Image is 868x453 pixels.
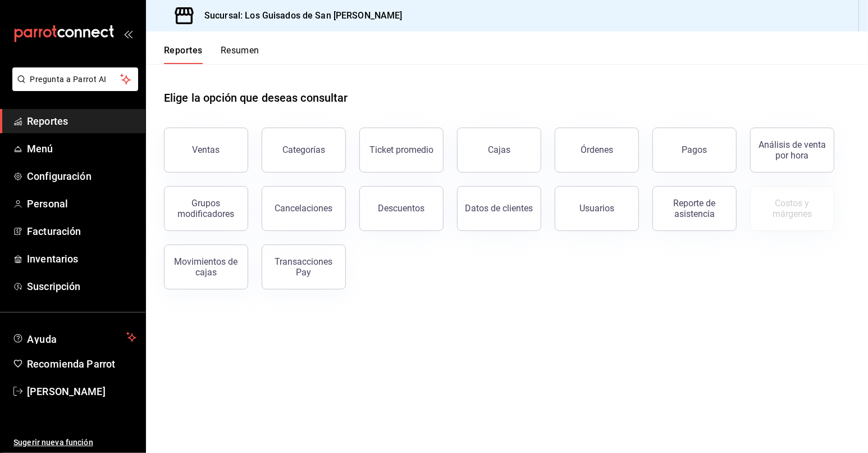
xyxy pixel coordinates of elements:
div: Órdenes [581,144,613,155]
span: Ayuda [27,330,122,344]
button: Datos de clientes [457,186,541,231]
span: Inventarios [27,251,136,266]
span: Facturación [27,224,136,239]
span: Recomienda Parrot [27,356,136,372]
button: Pagos [652,128,737,173]
button: Resumen [221,45,259,64]
button: Contrata inventarios para ver este reporte [750,186,834,231]
h1: Elige la opción que deseas consultar [164,89,348,106]
div: Ticket promedio [369,144,433,155]
button: Cancelaciones [262,186,346,231]
div: Transacciones Pay [269,256,339,278]
span: Sugerir nueva función [13,437,136,449]
span: Reportes [27,114,136,129]
span: Personal [27,196,136,211]
button: Órdenes [555,128,639,173]
div: Descuentos [378,203,425,214]
span: Suscripción [27,279,136,294]
button: Pregunta a Parrot AI [12,67,138,91]
a: Pregunta a Parrot AI [8,81,138,93]
div: Categorías [282,144,325,155]
h3: Sucursal: Los Guisados de San [PERSON_NAME] [195,9,403,22]
div: Usuarios [579,203,614,214]
div: Ventas [193,144,220,155]
button: open_drawer_menu [124,29,133,38]
button: Categorías [262,128,346,173]
div: Grupos modificadores [171,198,241,219]
button: Análisis de venta por hora [750,128,834,173]
div: Movimientos de cajas [171,256,241,278]
div: Pagos [682,144,707,155]
button: Reportes [164,45,203,64]
div: Cancelaciones [275,203,333,214]
div: Costos y márgenes [757,198,827,219]
div: navigation tabs [164,45,259,64]
div: Cajas [488,144,510,155]
button: Ticket promedio [359,128,444,173]
button: Usuarios [555,186,639,231]
button: Cajas [457,128,541,173]
button: Reporte de asistencia [652,186,737,231]
div: Reporte de asistencia [660,198,729,219]
span: [PERSON_NAME] [27,384,136,399]
div: Datos de clientes [465,203,533,214]
span: Pregunta a Parrot AI [30,74,121,85]
span: Configuración [27,169,136,184]
button: Movimientos de cajas [164,244,248,289]
button: Grupos modificadores [164,186,248,231]
span: Menú [27,141,136,156]
button: Transacciones Pay [262,244,346,289]
div: Análisis de venta por hora [757,139,827,161]
button: Ventas [164,128,248,173]
button: Descuentos [359,186,444,231]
